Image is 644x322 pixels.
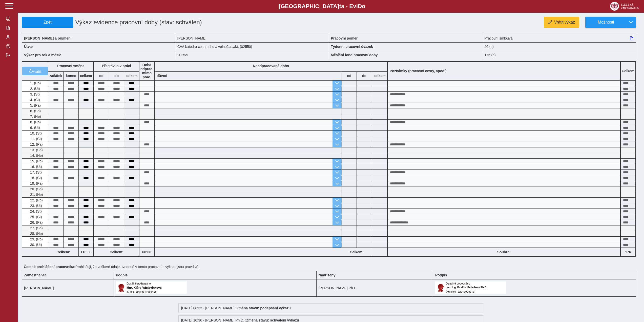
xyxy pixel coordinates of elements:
[362,3,365,9] span: o
[24,286,54,290] b: [PERSON_NAME]
[109,74,124,78] b: do
[236,306,291,310] b: Změna stavu: podepsání výkazu
[29,209,42,213] span: 24. (St)
[29,193,43,197] span: 21. (Ne)
[139,250,154,254] b: 60:00
[29,204,42,208] span: 23. (Út)
[175,34,329,42] div: [PERSON_NAME]
[24,265,75,269] b: Čestné prohlášení pracovníka:
[94,74,109,78] b: od
[29,159,43,163] span: 15. (Po)
[319,273,336,277] b: Nadřízený
[24,273,47,277] b: Zaměstnanec
[435,281,506,294] img: Digitálně podepsáno uživatelem
[29,126,40,130] span: 9. (Út)
[610,2,639,11] img: logo_web_su.png
[590,20,622,25] span: Možnosti
[29,220,43,224] span: 26. (Pá)
[342,74,357,78] b: od
[29,115,41,119] span: 7. (Ne)
[331,53,378,57] b: Měsíční fond pracovní doby
[64,74,78,78] b: konec
[342,250,372,254] b: Celkem:
[253,64,289,68] b: Neodpracovaná doba
[331,36,358,40] b: Pracovní poměr
[73,17,279,28] h1: Výkaz evidence pracovní doby (stav: schválen)
[29,237,43,241] span: 29. (Po)
[29,243,42,247] span: 30. (Út)
[29,120,41,124] span: 8. (Po)
[29,81,41,85] span: 1. (Po)
[358,3,362,9] span: D
[585,17,626,28] button: Možnosti
[29,92,40,96] span: 3. (St)
[482,42,636,51] div: 40 (h)
[29,232,43,236] span: 28. (Ne)
[29,103,41,107] span: 5. (Pá)
[29,198,43,202] span: 22. (Po)
[621,250,635,254] b: 176
[482,51,636,59] div: 176 (h)
[24,53,61,57] b: Výkaz pro rok a měsíc
[116,281,187,294] img: Digitálně podepsáno uživatelem
[124,74,139,78] b: celkem
[29,226,43,230] span: 27. (So)
[29,137,42,141] span: 11. (Čt)
[29,187,43,191] span: 20. (So)
[29,181,43,185] span: 19. (Pá)
[29,148,43,152] span: 13. (So)
[94,250,139,254] b: Celkem:
[24,36,71,40] b: [PERSON_NAME] a příjmení
[33,69,41,73] span: vrátit
[331,45,373,49] b: Týdenní pracovní úvazek
[29,109,41,113] span: 6. (So)
[29,98,40,102] span: 4. (Čt)
[29,154,43,158] span: 14. (Ne)
[388,69,449,73] b: Poznámky (pracovní cesty, apod.)
[497,250,511,254] b: Souhrn:
[22,67,48,75] button: vrátit
[24,20,71,25] span: Zpět
[339,3,341,9] span: t
[102,64,131,68] b: Přestávka v práci
[357,74,372,78] b: do
[178,303,484,313] div: [DATE] 08:33 - [PERSON_NAME] :
[79,74,93,78] b: celkem
[554,20,575,25] span: Vrátit výkaz
[15,3,629,10] b: [GEOGRAPHIC_DATA] a - Evi
[22,17,73,28] button: Zpět
[544,17,579,28] button: Vrátit výkaz
[29,87,40,91] span: 2. (Út)
[48,74,63,78] b: začátek
[24,45,33,49] b: Útvar
[140,63,153,79] b: Doba odprac. mimo prac.
[482,34,636,42] div: Pracovní smlouva
[316,279,433,297] td: [PERSON_NAME] Ph.D.
[372,74,387,78] b: celkem
[435,273,447,277] b: Podpis
[175,51,329,59] div: 2025/9
[157,74,167,78] b: důvod
[29,215,42,219] span: 25. (Čt)
[57,64,84,68] b: Pracovní směna
[116,273,128,277] b: Podpis
[22,263,640,271] div: Prohlašuji, že veškeré údaje uvedené v tomto pracovním výkazu jsou pravdivé.
[79,250,93,254] b: 116:00
[29,165,42,169] span: 16. (Út)
[29,142,43,146] span: 12. (Pá)
[29,170,42,174] span: 17. (St)
[622,69,634,73] b: Celkem
[29,131,42,135] span: 10. (St)
[29,176,42,180] span: 18. (Čt)
[48,250,78,254] b: Celkem:
[175,42,329,51] div: CVA katedra cest.ruchu a volnočas.akt. (02550)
